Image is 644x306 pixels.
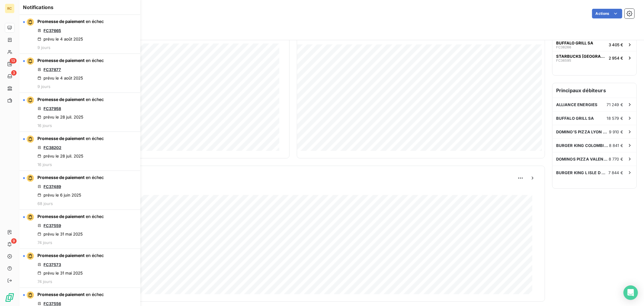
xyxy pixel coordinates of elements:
[609,56,623,60] span: 2 954 €
[86,19,104,24] span: en échec
[553,38,636,51] button: BUFFALO GRILL SAFC382663 405 €
[86,253,104,258] span: en échec
[43,301,61,306] a: FC37556
[86,136,104,141] span: en échec
[556,102,598,107] span: ALLIANCE ENERGIES
[37,97,85,102] span: Promesse de paiement
[37,240,52,245] span: 74 jours
[623,285,638,300] div: Open Intercom Messenger
[19,171,140,210] button: Promesse de paiement en échecFC37489prévu le 6 juin 202568 jours
[37,84,50,89] span: 9 jours
[556,116,594,121] span: BUFFALO GRILL SA
[86,58,104,63] span: en échec
[609,42,623,47] span: 3 405 €
[86,292,104,297] span: en échec
[553,83,636,98] h6: Principaux débiteurs
[19,54,140,93] button: Promesse de paiement en échecFC37877prévu le 4 août 20259 jours
[37,201,53,206] span: 68 jours
[19,249,140,288] button: Promesse de paiement en échecFC37573prévu le 31 mai 202574 jours
[37,19,85,24] span: Promesse de paiement
[556,45,571,49] span: FC38266
[43,67,61,72] a: FC37877
[37,232,83,236] div: prévu le 31 mai 2025
[609,143,623,148] span: 8 841 €
[37,292,85,297] span: Promesse de paiement
[43,28,61,33] a: FC37665
[37,76,83,80] div: prévu le 4 août 2025
[34,37,250,44] span: Chiffre d'affaires mensuel
[43,262,61,267] a: FC37573
[11,238,17,244] span: 9
[43,223,61,228] a: FC37559
[19,132,140,171] button: Promesse de paiement en échecFC38202prévu le 28 juil. 202516 jours
[609,157,623,161] span: 8 770 €
[553,51,636,64] button: STARBUCKS [GEOGRAPHIC_DATA]FC365952 954 €
[609,129,623,134] span: 9 910 €
[556,41,593,45] span: BUFFALO GRILL SA
[5,71,14,81] a: 3
[19,93,140,132] button: Promesse de paiement en échecFC37958prévu le 28 juil. 202516 jours
[5,59,14,69] a: 13
[43,106,61,111] a: FC37958
[37,123,52,128] span: 16 jours
[556,170,608,175] span: BURGER KING L ISLE D ABEAU
[43,184,61,189] a: FC37489
[556,54,606,59] span: STARBUCKS [GEOGRAPHIC_DATA]
[607,102,623,107] span: 71 249 €
[5,293,14,302] img: Logo LeanPay
[556,157,609,161] span: DOMINOS PIZZA VALENCE
[37,279,52,284] span: 74 jours
[556,129,609,134] span: DOMINO'S PIZZA LYON 3 OUEST
[592,9,622,18] button: Actions
[556,143,609,148] span: BURGER KING COLOMBIER SAUGNIEU
[19,15,140,54] button: Promesse de paiement en échecFC37665prévu le 4 août 20259 jours
[37,136,85,141] span: Promesse de paiement
[86,175,104,180] span: en échec
[37,45,50,50] span: 9 jours
[37,154,83,158] div: prévu le 28 juil. 2025
[37,175,85,180] span: Promesse de paiement
[37,58,85,63] span: Promesse de paiement
[608,170,623,175] span: 7 844 €
[10,58,17,63] span: 13
[37,37,83,41] div: prévu le 4 août 2025
[23,4,136,11] h6: Notifications
[607,116,623,121] span: 18 579 €
[86,97,104,102] span: en échec
[37,193,81,197] div: prévu le 6 juin 2025
[37,214,85,219] span: Promesse de paiement
[5,4,14,13] div: RC
[19,210,140,249] button: Promesse de paiement en échecFC37559prévu le 31 mai 202574 jours
[37,253,85,258] span: Promesse de paiement
[556,59,571,62] span: FC36595
[37,115,83,119] div: prévu le 28 juil. 2025
[11,70,17,76] span: 3
[37,162,52,167] span: 16 jours
[43,145,61,150] a: FC38202
[86,214,104,219] span: en échec
[37,271,83,275] div: prévu le 31 mai 2025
